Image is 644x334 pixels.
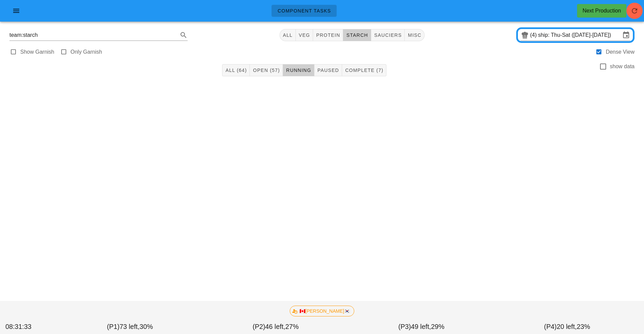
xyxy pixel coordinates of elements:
span: sauciers [374,32,402,38]
button: Running [283,64,314,76]
div: (4) [530,32,538,38]
div: Next Production [582,7,621,15]
label: Dense View [606,49,635,55]
button: misc [405,29,424,41]
button: veg [296,29,313,41]
label: Show Garnish [20,49,54,55]
button: Paused [314,64,342,76]
label: show data [610,63,635,70]
button: Open (57) [250,64,283,76]
button: starch [343,29,371,41]
span: All (64) [225,68,247,73]
button: Complete (7) [342,64,386,76]
span: Open (57) [253,68,280,73]
span: All [283,32,293,38]
button: protein [313,29,343,41]
span: Component Tasks [277,8,331,14]
span: Running [286,68,311,73]
button: All (64) [222,64,250,76]
span: Paused [317,68,339,73]
button: All [280,29,296,41]
label: Only Garnish [71,49,102,55]
span: veg [299,32,310,38]
span: misc [407,32,421,38]
span: protein [316,32,340,38]
button: sauciers [371,29,405,41]
span: Complete (7) [345,68,383,73]
span: starch [346,32,368,38]
a: Component Tasks [271,5,337,17]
